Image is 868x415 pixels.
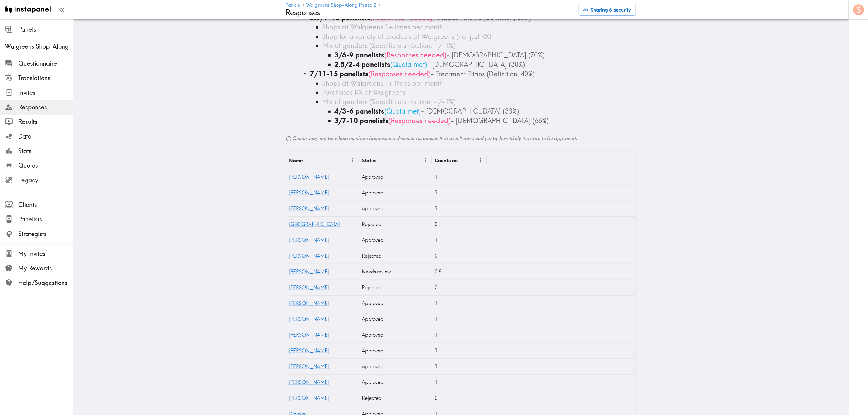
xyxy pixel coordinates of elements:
[289,221,340,227] a: [GEOGRAPHIC_DATA]
[853,4,865,16] button: S
[432,311,487,327] div: 1
[432,390,487,406] div: 0
[335,51,385,59] b: 3/6-9 panelists
[289,348,329,354] a: [PERSON_NAME]
[359,358,432,374] div: Approved
[289,253,329,259] a: [PERSON_NAME]
[304,156,313,165] button: Sort
[451,116,549,125] span: - [DEMOGRAPHIC_DATA] (66%)
[18,88,73,97] span: Invites
[322,98,456,106] span: Mix of genders (Specific distribution, +/-1%)
[289,269,329,275] a: [PERSON_NAME]
[18,264,73,273] span: My Rewards
[385,51,447,59] span: ( Responses needed )
[359,311,432,327] div: Approved
[289,237,329,243] a: [PERSON_NAME]
[359,390,432,406] div: Rejected
[359,343,432,358] div: Approved
[289,379,329,385] a: [PERSON_NAME]
[458,156,468,165] button: Sort
[435,157,458,163] div: Counts as
[322,41,456,50] span: Mix of genders (Specific distribution, +/-1%)
[18,118,73,126] span: Results
[432,264,487,280] div: 0.8
[289,300,329,306] a: [PERSON_NAME]
[432,201,487,216] div: 1
[18,103,73,111] span: Responses
[359,280,432,295] div: Rejected
[359,264,432,280] div: Needs review
[432,343,487,358] div: 1
[18,249,73,258] span: My Invites
[359,201,432,216] div: Approved
[389,116,451,125] span: ( Responses needed )
[359,374,432,390] div: Approved
[385,107,421,115] span: ( Quota met )
[432,248,487,264] div: 0
[432,185,487,201] div: 1
[310,70,369,78] b: 7/11-15 panelists
[18,215,73,224] span: Panelists
[432,216,487,232] div: 0
[427,60,525,69] span: - [DEMOGRAPHIC_DATA] (30%)
[18,132,73,141] span: Data
[322,32,492,41] span: Shop for a variety of products at Walgreens (not just RX)
[377,156,387,165] button: Sort
[18,279,73,287] span: Help/Suggestions
[306,2,376,8] a: Walgreens Shop-Along Phase 2
[433,13,531,22] span: - Modern moms (Definition, 33%)
[579,4,636,16] button: Sharing & security
[432,358,487,374] div: 1
[359,185,432,201] div: Approved
[286,8,574,17] h4: Responses
[432,295,487,311] div: 1
[362,157,377,163] div: Status
[359,295,432,311] div: Approved
[335,107,385,115] b: 4/3-6 panelists
[18,25,73,34] span: Panels
[432,374,487,390] div: 1
[289,205,329,211] a: [PERSON_NAME]
[322,88,406,97] span: Purchases RX at Walgreens
[289,332,329,338] a: [PERSON_NAME]
[431,70,535,78] span: - Treatment Titans (Definition, 40%)
[286,135,636,142] h6: Counts may not be whole numbers because we discount responses that aren't reviewed yet by how lik...
[432,169,487,185] div: 1
[432,280,487,295] div: 0
[391,60,427,69] span: ( Quota met )
[476,156,485,165] button: Menu
[432,327,487,343] div: 1
[289,395,329,401] a: [PERSON_NAME]
[18,161,73,170] span: Quotes
[359,216,432,232] div: Rejected
[421,156,431,165] button: Menu
[289,316,329,322] a: [PERSON_NAME]
[18,59,73,68] span: Questionnaire
[18,74,73,82] span: Translations
[289,190,329,196] a: [PERSON_NAME]
[289,157,303,163] div: Name
[421,107,519,115] span: - [DEMOGRAPHIC_DATA] (33%)
[289,363,329,369] a: [PERSON_NAME]
[18,147,73,155] span: Stats
[348,156,358,165] button: Menu
[286,2,300,8] a: Panels
[359,232,432,248] div: Approved
[371,13,433,22] span: ( Responses needed )
[359,327,432,343] div: Approved
[322,23,443,31] span: Shops at Walgreens 1+ times per month
[322,79,443,87] span: Shops at Walgreens 1+ times per month
[432,232,487,248] div: 1
[335,116,389,125] b: 3/7-10 panelists
[289,174,329,180] a: [PERSON_NAME]
[310,13,371,22] b: 5.8/9-12 panelists
[289,284,329,290] a: [PERSON_NAME]
[447,51,545,59] span: - [DEMOGRAPHIC_DATA] (70%)
[18,201,73,209] span: Clients
[18,176,73,184] span: Legacy
[359,248,432,264] div: Rejected
[5,42,73,51] span: Walgreens Shop-Along Phase 2
[359,169,432,185] div: Approved
[857,5,861,15] span: S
